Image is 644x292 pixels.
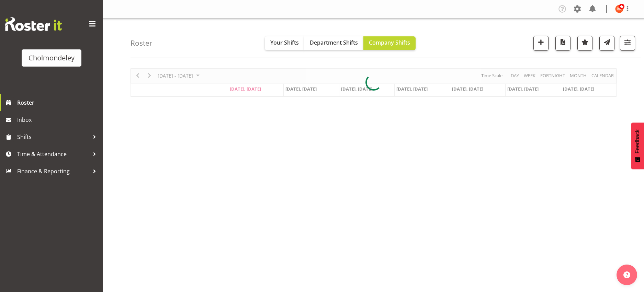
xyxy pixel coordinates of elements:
[17,149,89,159] span: Time & Attendance
[270,39,299,46] span: Your Shifts
[17,166,89,176] span: Finance & Reporting
[631,122,644,169] button: Feedback - Show survey
[369,39,410,46] span: Company Shifts
[623,271,630,278] img: help-xxl-2.png
[310,39,358,46] span: Department Shifts
[29,53,75,63] div: Cholmondeley
[363,36,416,50] button: Company Shifts
[131,39,152,47] h4: Roster
[620,36,635,51] button: Filter Shifts
[17,132,89,142] span: Shifts
[634,129,641,153] span: Feedback
[17,115,100,125] span: Inbox
[533,36,549,51] button: Add a new shift
[599,36,614,51] button: Send a list of all shifts for the selected filtered period to all rostered employees.
[577,36,592,51] button: Highlight an important date within the roster.
[304,36,363,50] button: Department Shifts
[555,36,570,51] button: Download a PDF of the roster according to the set date range.
[17,97,100,108] span: Roster
[615,5,623,13] img: ruby-kerr10353.jpg
[265,36,304,50] button: Your Shifts
[5,17,62,31] img: Rosterit website logo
